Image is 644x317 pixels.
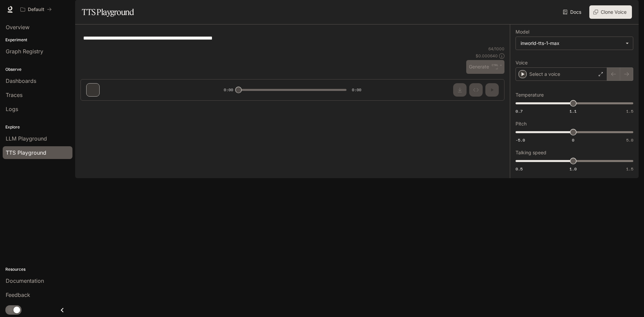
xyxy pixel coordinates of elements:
span: 1.5 [626,108,633,114]
p: $ 0.000640 [476,53,498,59]
span: 0 [572,137,574,143]
span: 1.0 [570,166,577,172]
p: Model [516,30,529,34]
button: All workspaces [17,3,55,16]
p: Temperature [516,93,544,97]
h1: TTS Playground [82,5,134,19]
span: -5.0 [516,137,525,143]
a: Docs [561,5,584,19]
span: 1.5 [626,166,633,172]
div: inworld-tts-1-max [516,37,633,50]
p: Voice [516,60,528,65]
p: Select a voice [529,71,560,77]
span: 0.7 [516,108,523,114]
span: 1.1 [570,108,577,114]
p: 64 / 1000 [488,46,504,52]
span: 0.5 [516,166,523,172]
p: Default [28,7,44,12]
span: 5.0 [626,137,633,143]
p: Talking speed [516,150,546,155]
div: inworld-tts-1-max [521,40,622,47]
p: Pitch [516,121,527,126]
button: Clone Voice [589,5,632,19]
